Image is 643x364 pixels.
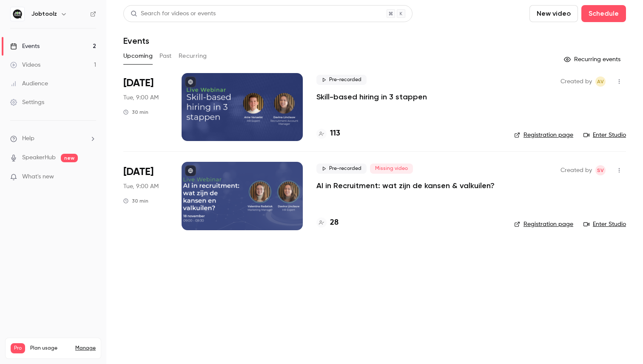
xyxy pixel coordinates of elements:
[597,165,604,175] span: SV
[583,220,626,229] a: Enter Studio
[10,61,40,69] div: Videos
[514,131,573,139] a: Registration page
[595,76,606,87] span: Arne Vanaelst
[123,198,148,204] div: 30 min
[514,220,573,229] a: Registration page
[11,7,24,21] img: Jobtoolz
[131,9,216,18] div: Search for videos or events
[22,153,56,162] a: SpeakerHub
[123,73,168,141] div: Oct 21 Tue, 9:00 AM (Europe/Brussels)
[123,76,154,90] span: [DATE]
[179,49,207,63] button: Recurring
[30,345,70,352] span: Plan usage
[10,79,48,88] div: Audience
[10,134,96,143] li: help-dropdown-opener
[316,75,367,85] span: Pre-recorded
[10,98,44,107] div: Settings
[316,128,340,139] a: 113
[61,154,78,162] span: new
[123,93,159,102] span: Tue, 9:00 AM
[316,92,427,102] a: Skill-based hiring in 3 stappen
[123,49,153,63] button: Upcoming
[330,128,340,139] h4: 113
[330,217,339,229] h4: 28
[560,76,592,87] span: Created by
[22,172,54,181] span: What's new
[31,10,57,18] h6: Jobtoolz
[123,162,168,230] div: Nov 18 Tue, 9:00 AM (Europe/Brussels)
[316,217,339,229] a: 28
[560,165,592,175] span: Created by
[583,131,626,139] a: Enter Studio
[316,181,495,191] a: AI in Recruitment: wat zijn de kansen & valkuilen?
[123,165,154,179] span: [DATE]
[22,134,34,143] span: Help
[581,5,626,22] button: Schedule
[123,182,159,191] span: Tue, 9:00 AM
[529,5,578,22] button: New video
[10,42,40,51] div: Events
[595,165,606,175] span: Simon Vandamme
[11,343,25,353] span: Pro
[597,76,604,87] span: AV
[123,36,149,46] h1: Events
[159,49,172,63] button: Past
[370,164,413,174] span: Missing video
[316,164,367,174] span: Pre-recorded
[560,53,626,66] button: Recurring events
[75,345,96,352] a: Manage
[123,109,148,116] div: 30 min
